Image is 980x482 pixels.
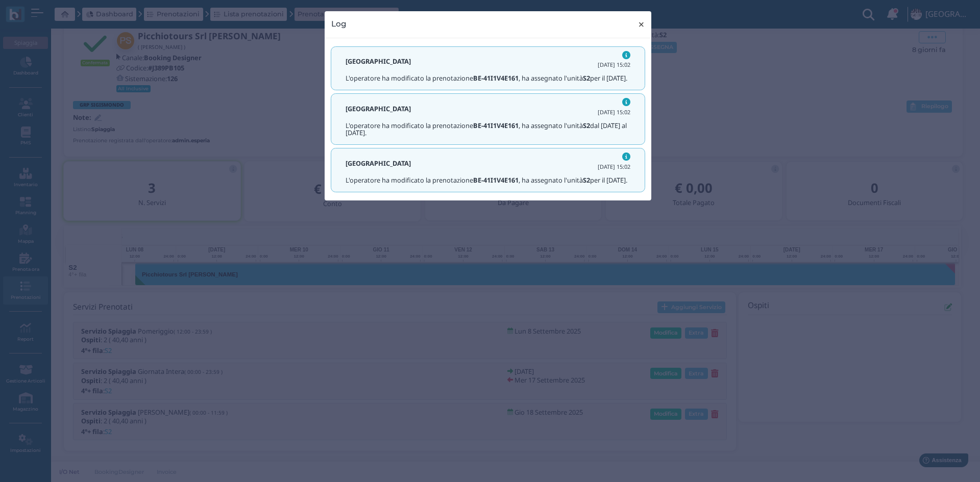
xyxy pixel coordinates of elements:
span: Assistenza [30,8,67,16]
b: S2 [583,73,590,83]
b: S2 [583,121,590,130]
h6: [DATE] 15:02 [598,164,630,170]
b: BE-41I1V4E161 [473,73,519,83]
b: [GEOGRAPHIC_DATA] [346,57,411,66]
h4: Log [331,18,347,30]
span: × [638,18,645,31]
h5: L'operatore ha modificato la prenotazione , ha assegnato l'unità per il [DATE]. [346,176,630,184]
b: BE-41I1V4E161 [473,121,519,130]
h6: [DATE] 15:02 [598,62,630,68]
b: BE-41I1V4E161 [473,175,519,185]
b: S2 [583,175,590,185]
b: [GEOGRAPHIC_DATA] [346,104,411,113]
h5: L'operatore ha modificato la prenotazione , ha assegnato l'unità dal [DATE] al [DATE]. [346,122,630,136]
h5: L'operatore ha modificato la prenotazione , ha assegnato l'unità per il [DATE]. [346,74,630,82]
h6: [DATE] 15:02 [598,109,630,115]
b: [GEOGRAPHIC_DATA] [346,159,411,168]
